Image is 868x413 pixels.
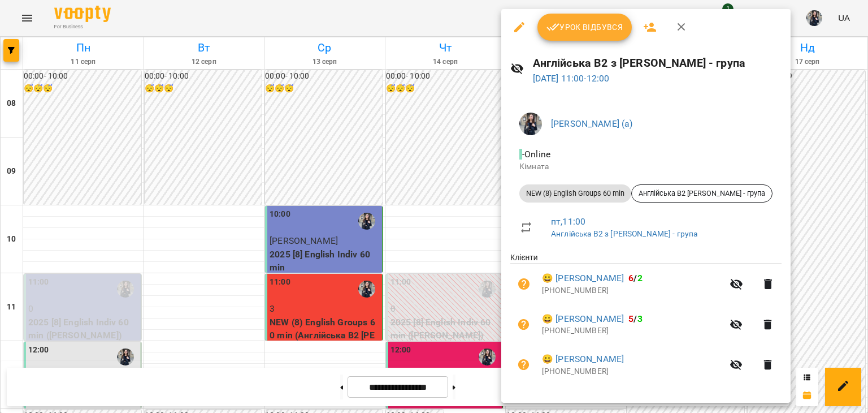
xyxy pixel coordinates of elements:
[533,54,782,72] h6: Англійська B2 з [PERSON_NAME] - група
[546,20,623,34] span: Урок відбувся
[637,273,643,283] span: 2
[510,270,537,298] button: Візит ще не сплачено. Додати оплату?
[510,252,782,389] ul: Клієнти
[519,161,772,173] p: Кімната
[533,73,610,84] a: [DATE] 11:00-12:00
[542,272,624,285] a: 😀 [PERSON_NAME]
[628,273,642,283] b: /
[551,216,585,227] a: пт , 11:00
[542,325,723,337] p: [PHONE_NUMBER]
[542,366,723,377] p: [PHONE_NUMBER]
[628,273,633,283] span: 6
[632,188,772,199] span: Англійська В2 [PERSON_NAME] - група
[631,184,772,203] div: Англійська В2 [PERSON_NAME] - група
[637,313,643,324] span: 3
[519,188,631,199] span: NEW (8) English Groups 60 min
[628,313,642,324] b: /
[519,149,553,160] span: - Online
[628,313,633,324] span: 5
[519,113,542,135] img: 5dc71f453aaa25dcd3a6e3e648fe382a.JPG
[542,352,624,366] a: 😀 [PERSON_NAME]
[542,312,624,326] a: 😀 [PERSON_NAME]
[551,229,697,238] a: Англійська B2 з [PERSON_NAME] - група
[510,351,537,378] button: Візит ще не сплачено. Додати оплату?
[542,285,723,296] p: [PHONE_NUMBER]
[537,14,632,41] button: Урок відбувся
[551,118,633,129] a: [PERSON_NAME] (а)
[510,311,537,338] button: Візит ще не сплачено. Додати оплату?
